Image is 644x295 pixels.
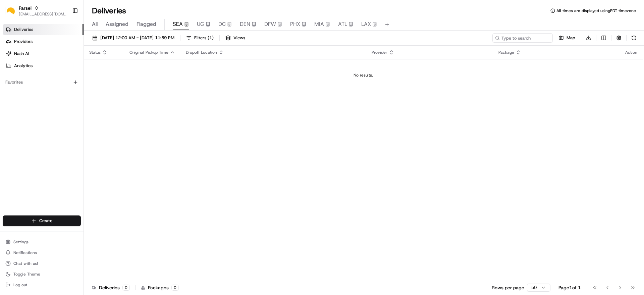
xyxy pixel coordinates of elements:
[3,237,81,247] button: Settings
[92,20,98,28] span: All
[171,285,179,291] div: 0
[240,20,250,28] span: DEN
[233,35,245,41] span: Views
[3,215,81,226] button: Create
[194,35,214,41] span: Filters
[361,20,371,28] span: LAX
[3,248,81,257] button: Notifications
[13,239,29,245] span: Settings
[89,50,101,55] span: Status
[19,5,32,11] button: Parsel
[3,24,84,35] a: Deliveries
[14,63,33,69] span: Analytics
[556,8,636,13] span: All times are displayed using PDT timezone
[92,284,130,291] div: Deliveries
[14,27,33,33] span: Deliveries
[141,284,179,291] div: Packages
[13,272,40,277] span: Toggle Theme
[13,261,38,266] span: Chat with us!
[264,20,276,28] span: DFW
[625,50,637,55] div: Action
[129,50,168,55] span: Original Pickup Time
[14,39,33,45] span: Providers
[106,20,128,28] span: Assigned
[100,35,174,41] span: [DATE] 12:00 AM - [DATE] 11:59 PM
[555,33,578,43] button: Map
[492,33,553,43] input: Type to search
[92,5,126,16] h1: Deliveries
[629,33,639,43] button: Refresh
[173,20,183,28] span: SEA
[372,50,387,55] span: Provider
[567,35,575,41] span: Map
[290,20,300,28] span: PHX
[183,33,217,43] button: Filters(1)
[89,33,177,43] button: [DATE] 12:00 AM - [DATE] 11:59 PM
[338,20,347,28] span: ATL
[498,50,514,55] span: Package
[558,284,581,291] div: Page 1 of 1
[222,33,248,43] button: Views
[13,250,37,255] span: Notifications
[3,36,84,47] a: Providers
[218,20,226,28] span: DC
[492,284,524,291] p: Rows per page
[3,48,84,59] a: Nash AI
[13,282,27,288] span: Log out
[14,51,29,57] span: Nash AI
[39,218,52,224] span: Create
[3,280,81,290] button: Log out
[87,72,640,78] div: No results.
[3,269,81,279] button: Toggle Theme
[197,20,204,28] span: UG
[3,77,81,88] div: Favorites
[3,60,84,71] a: Analytics
[3,259,81,268] button: Chat with us!
[122,285,130,291] div: 0
[19,11,67,17] button: [EMAIL_ADDRESS][DOMAIN_NAME]
[186,50,217,55] span: Dropoff Location
[314,20,324,28] span: MIA
[3,3,69,19] button: ParselParsel[EMAIL_ADDRESS][DOMAIN_NAME]
[137,20,156,28] span: Flagged
[208,35,214,41] span: ( 1 )
[5,6,16,16] img: Parsel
